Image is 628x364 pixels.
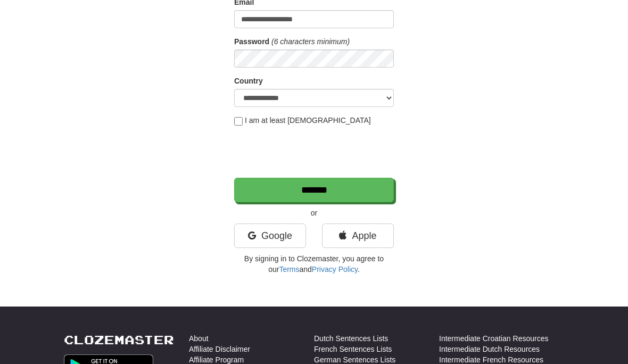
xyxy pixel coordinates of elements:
a: Clozemaster [64,333,174,346]
a: French Sentences Lists [314,344,392,354]
label: I am at least [DEMOGRAPHIC_DATA] [234,115,371,126]
input: I am at least [DEMOGRAPHIC_DATA] [234,117,243,126]
p: By signing in to Clozemaster, you agree to our and . [234,253,394,275]
label: Password [234,36,269,47]
a: Dutch Sentences Lists [314,333,388,344]
a: Google [234,224,306,248]
a: Intermediate Croatian Resources [439,333,548,344]
a: Apple [322,224,394,248]
em: (6 characters minimum) [271,37,350,46]
a: About [189,333,209,344]
p: or [234,208,394,218]
iframe: reCAPTCHA [234,131,396,172]
a: Terms [279,265,299,274]
a: Privacy Policy [312,265,358,274]
a: Intermediate Dutch Resources [439,344,540,354]
label: Country [234,76,263,86]
a: Affiliate Disclaimer [189,344,250,354]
